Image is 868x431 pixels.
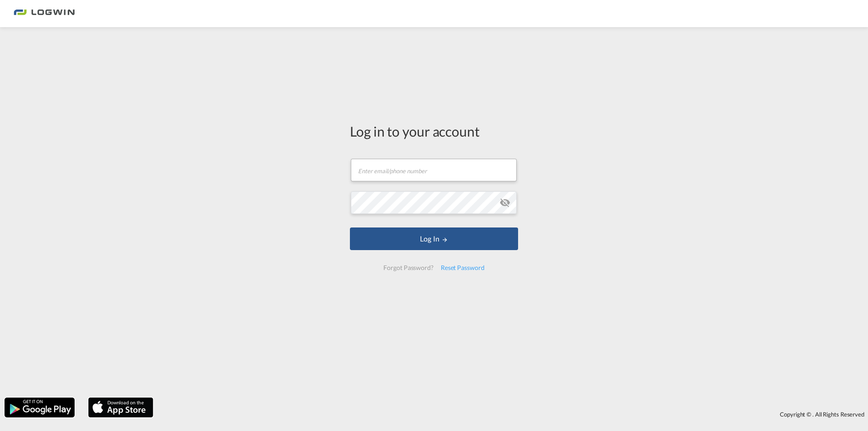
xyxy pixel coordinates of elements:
[380,260,437,276] div: Forgot Password?
[350,122,518,141] div: Log in to your account
[350,227,518,250] button: LOGIN
[87,397,154,418] img: apple.png
[4,397,75,418] img: google.png
[500,197,510,208] md-icon: icon-eye-off
[351,159,517,181] input: Enter email/phone number
[14,4,75,24] img: 2761ae10d95411efa20a1f5e0282d2d7.png
[158,407,868,422] div: Copyright © . All Rights Reserved
[437,260,488,276] div: Reset Password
